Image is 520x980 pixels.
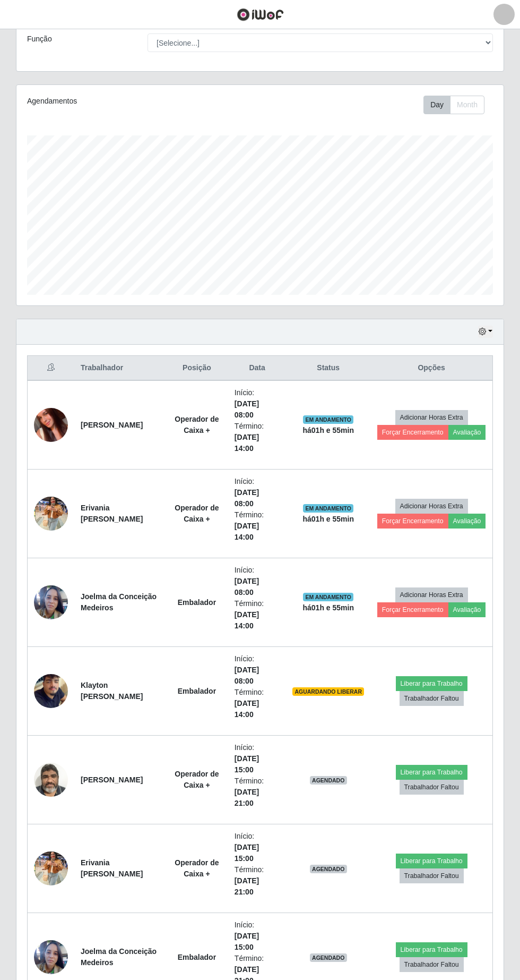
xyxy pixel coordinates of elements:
button: Trabalhador Faltou [400,780,464,795]
strong: Joelma da Conceição Medeiros [81,592,157,612]
strong: Klayton [PERSON_NAME] [81,681,143,701]
strong: Operador de Caixa + [175,770,219,789]
strong: Operador de Caixa + [175,858,219,878]
time: [DATE] 21:00 [235,788,259,807]
time: [DATE] 21:00 [235,876,259,896]
button: Liberar para Trabalho [396,854,467,868]
strong: Operador de Caixa + [175,504,219,523]
time: [DATE] 14:00 [235,433,259,453]
button: Liberar para Trabalho [396,676,467,691]
button: Day [423,96,450,114]
strong: Operador de Caixa + [175,415,219,434]
strong: há 01 h e 55 min [302,426,354,434]
th: Trabalhador [74,356,166,381]
th: Posição [166,356,228,381]
button: Adicionar Horas Extra [395,410,468,425]
strong: Joelma da Conceição Medeiros [81,947,157,967]
button: Avaliação [448,514,486,529]
time: [DATE] 08:00 [235,577,259,596]
label: Função [27,33,52,45]
span: EM ANDAMENTO [303,504,353,513]
img: 1625107347864.jpeg [34,757,68,802]
span: AGENDADO [310,776,347,785]
img: 1756522276580.jpeg [34,846,68,891]
button: Trabalhador Faltou [400,868,464,883]
button: Avaliação [448,602,486,617]
time: [DATE] 15:00 [235,754,259,774]
th: Data [228,356,286,381]
img: CoreUI Logo [237,8,284,21]
strong: [PERSON_NAME] [81,776,143,784]
img: 1756522276580.jpeg [34,491,68,536]
strong: Embalador [178,687,216,695]
button: Adicionar Horas Extra [395,499,468,514]
button: Forçar Encerramento [377,425,448,440]
time: [DATE] 08:00 [235,399,259,419]
img: 1757949495626.jpeg [34,395,68,455]
li: Término: [235,598,280,632]
time: [DATE] 15:00 [235,932,259,951]
th: Opções [370,356,492,381]
li: Início: [235,919,280,953]
span: AGENDADO [310,865,347,873]
li: Término: [235,687,280,720]
strong: [PERSON_NAME] [81,421,143,429]
button: Trabalhador Faltou [400,957,464,972]
li: Término: [235,421,280,454]
time: [DATE] 14:00 [235,699,259,719]
li: Início: [235,476,280,509]
strong: Embalador [178,598,216,607]
button: Forçar Encerramento [377,514,448,529]
strong: há 01 h e 55 min [302,515,354,523]
button: Trabalhador Faltou [400,691,464,706]
strong: Erivania [PERSON_NAME] [81,504,143,523]
div: Toolbar with button groups [423,96,493,114]
time: [DATE] 08:00 [235,666,259,685]
button: Avaliação [448,425,486,440]
li: Início: [235,387,280,421]
li: Término: [235,509,280,543]
img: 1752843013867.jpeg [34,661,68,721]
li: Término: [235,864,280,898]
img: 1754014885727.jpeg [34,580,68,625]
time: [DATE] 08:00 [235,488,259,508]
div: Agendamentos [27,96,212,107]
button: Forçar Encerramento [377,602,448,617]
li: Término: [235,776,280,809]
img: 1754014885727.jpeg [34,934,68,980]
li: Início: [235,831,280,864]
div: First group [423,96,484,114]
strong: há 01 h e 55 min [302,603,354,612]
button: Month [450,96,484,114]
span: AGUARDANDO LIBERAR [292,687,364,696]
button: Liberar para Trabalho [396,942,467,957]
li: Início: [235,653,280,687]
strong: Erivania [PERSON_NAME] [81,858,143,878]
time: [DATE] 15:00 [235,843,259,863]
span: EM ANDAMENTO [303,415,353,424]
button: Adicionar Horas Extra [395,587,468,602]
time: [DATE] 14:00 [235,610,259,630]
li: Início: [235,565,280,598]
th: Status [286,356,370,381]
li: Início: [235,742,280,776]
time: [DATE] 14:00 [235,522,259,541]
strong: Embalador [178,953,216,961]
button: Liberar para Trabalho [396,765,467,780]
span: EM ANDAMENTO [303,593,353,601]
span: AGENDADO [310,953,347,962]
